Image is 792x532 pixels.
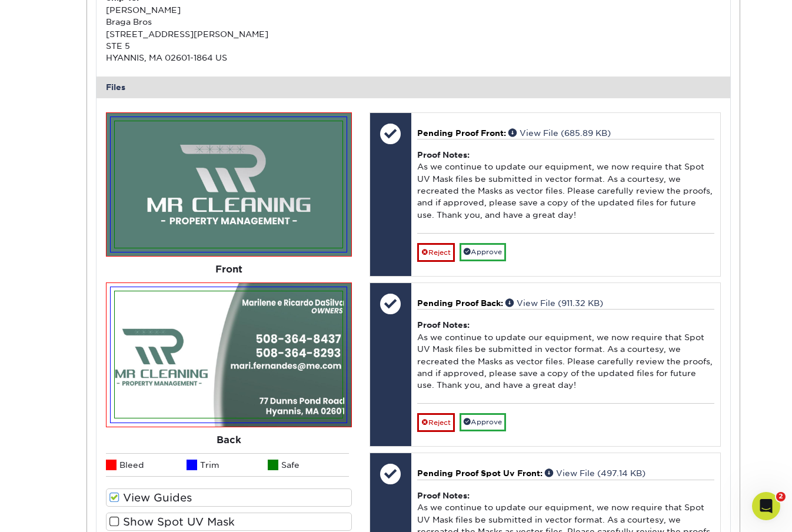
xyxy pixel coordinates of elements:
strong: Proof Notes: [417,320,470,330]
span: Pending Proof Spot Uv Front: [417,468,543,478]
div: Back [106,427,352,453]
li: Trim [187,453,268,477]
li: Bleed [106,453,187,477]
a: View File (911.32 KB) [505,298,603,308]
span: Pending Proof Back: [417,298,503,308]
a: Reject [417,243,455,262]
a: View File (497.14 KB) [545,468,645,478]
span: 2 [776,492,786,501]
label: Show Spot UV Mask [106,513,352,531]
iframe: Intercom live chat [752,492,780,520]
a: Approve [460,413,506,431]
span: Pending Proof Front: [417,128,506,138]
a: Approve [460,243,506,261]
a: Reject [417,413,455,432]
label: View Guides [106,488,352,507]
li: Safe [268,453,349,477]
div: Front [106,257,352,282]
div: Files [96,77,731,98]
div: As we continue to update our equipment, we now require that Spot UV Mask files be submitted in ve... [417,309,714,403]
strong: Proof Notes: [417,150,470,159]
strong: Proof Notes: [417,491,470,500]
a: View File (685.89 KB) [508,128,611,138]
div: As we continue to update our equipment, we now require that Spot UV Mask files be submitted in ve... [417,139,714,233]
